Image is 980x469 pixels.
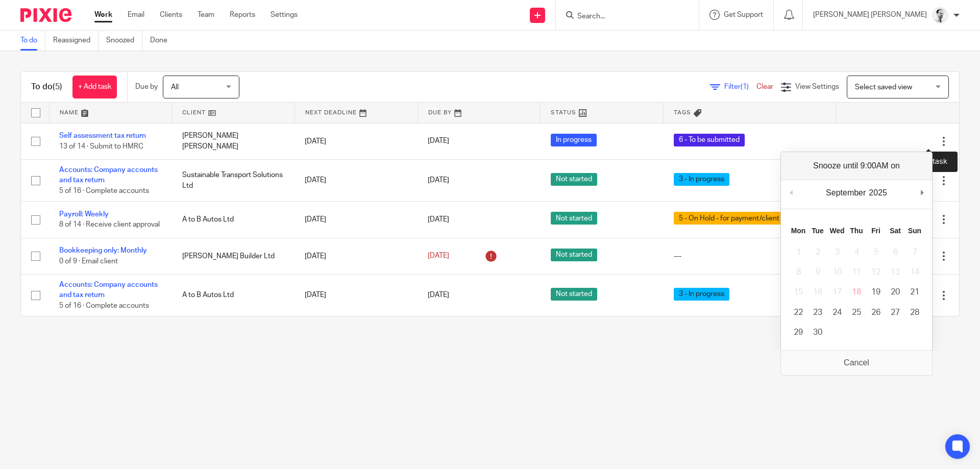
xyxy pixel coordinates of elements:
a: Settings [271,10,298,20]
abbr: Wednesday [829,227,844,235]
button: 27 [886,303,905,323]
span: [DATE] [428,138,449,145]
img: Mass_2025.jpg [932,7,948,23]
td: A to B Autos Ltd [172,274,295,316]
p: [PERSON_NAME] [PERSON_NAME] [813,10,927,20]
span: 5 of 16 · Complete accounts [59,187,149,194]
span: (5) [53,83,62,91]
span: [DATE] [428,292,449,299]
button: 29 [789,323,808,342]
button: 21 [905,282,924,302]
td: [DATE] [295,159,418,201]
td: Sustainable Transport Solutions Ltd [172,159,295,201]
button: 22 [789,303,808,323]
a: Clients [160,10,182,20]
span: Tags [674,110,691,115]
button: 24 [827,303,847,323]
button: Previous Month [786,185,796,201]
a: Done [150,31,175,51]
td: [DATE] [295,123,418,159]
button: 30 [808,323,827,342]
abbr: Saturday [890,227,901,235]
span: All [171,84,179,91]
td: A to B Autos Ltd [172,202,295,238]
a: Clear [756,83,773,90]
a: Bookkeeping only: Monthly [59,247,147,254]
span: Not started [551,288,597,301]
abbr: Monday [791,227,805,235]
button: 25 [847,303,866,323]
button: Next Month [917,185,927,201]
span: Not started [551,249,597,261]
span: 5 of 16 · Complete accounts [59,302,149,309]
a: Reassigned [53,31,99,51]
input: Search [576,12,668,21]
button: 28 [905,303,924,323]
button: 20 [886,282,905,302]
a: To do [20,31,45,51]
td: [DATE] [295,274,418,316]
div: --- [674,251,826,261]
span: Select saved view [855,84,912,91]
abbr: Sunday [908,227,921,235]
td: [PERSON_NAME] Builder Ltd [172,238,295,274]
span: 8 of 14 · Receive client approval [59,221,160,228]
a: Team [198,10,214,20]
td: [PERSON_NAME] [PERSON_NAME] [172,123,295,159]
td: [DATE] [295,202,418,238]
abbr: Friday [871,227,880,235]
span: 3 - In progress [674,288,729,301]
button: 19 [866,282,886,302]
abbr: Tuesday [812,227,824,235]
span: [DATE] [428,253,449,260]
span: 0 of 9 · Email client [59,258,118,265]
span: 5 - On Hold - for payment/client approval [674,212,813,225]
span: View Settings [795,83,839,90]
span: Get Support [724,11,763,18]
a: Self assessment tax return [59,132,146,139]
a: Email [128,10,144,20]
a: Accounts: Company accounts and tax return [59,281,158,299]
button: 23 [808,303,827,323]
a: + Add task [72,76,117,98]
p: Due by [135,82,158,92]
span: 6 - To be submitted [674,134,745,146]
span: [DATE] [428,177,449,184]
a: Snoozed [106,31,142,51]
span: Not started [551,173,597,186]
img: Pixie [20,8,71,22]
abbr: Thursday [850,227,863,235]
h1: To do [31,82,62,92]
a: Accounts: Company accounts and tax return [59,166,158,184]
div: 2025 [867,185,889,201]
td: [DATE] [295,238,418,274]
button: 26 [866,303,886,323]
span: 13 of 14 · Submit to HMRC [59,143,143,150]
div: September [824,185,867,201]
a: Work [94,10,112,20]
span: Filter [724,83,756,90]
a: Reports [230,10,255,20]
span: [DATE] [428,216,449,223]
span: In progress [551,134,597,146]
span: 3 - In progress [674,173,729,186]
a: Payroll: Weekly [59,211,109,218]
span: Not started [551,212,597,225]
span: (1) [741,83,749,90]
